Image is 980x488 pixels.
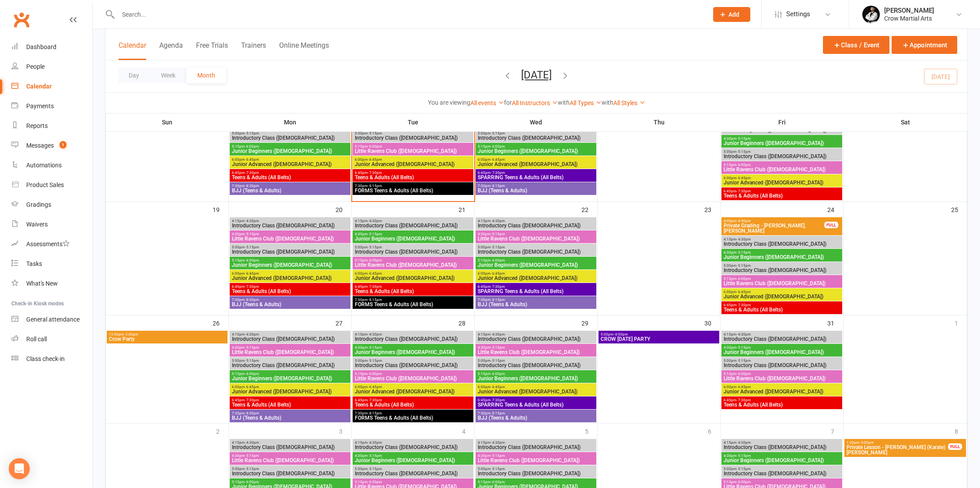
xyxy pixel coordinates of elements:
[723,389,840,394] span: Junior Advanced ([DEMOGRAPHIC_DATA])
[11,96,92,116] a: Payments
[723,150,840,154] span: 5:00pm
[477,272,595,276] span: 6:00pm
[231,385,349,389] span: 6:00pm
[11,136,92,156] a: Messages 1
[231,149,349,154] span: Junior Beginners ([DEMOGRAPHIC_DATA])
[951,202,967,216] div: 25
[490,272,505,276] span: - 6:45pm
[26,336,47,343] div: Roll call
[354,149,472,154] span: Little Ravens Club ([DEMOGRAPHIC_DATA])
[26,240,70,248] div: Assessments
[367,171,382,175] span: - 7:30pm
[367,359,382,363] span: - 5:15pm
[354,135,472,141] span: Introductory Class ([DEMOGRAPHIC_DATA])
[490,158,505,162] span: - 6:45pm
[477,175,595,180] span: SPARRING Teens & Adults (All Belts)
[11,116,92,136] a: Reports
[736,277,751,281] span: - 6:00pm
[11,77,92,96] a: Calendar
[367,298,382,302] span: - 8:15pm
[477,359,595,363] span: 5:00pm
[736,385,751,389] span: - 6:45pm
[600,336,717,342] span: CROW [DATE] PARTY
[723,303,840,307] span: 6:45pm
[736,237,751,241] span: - 4:30pm
[241,41,266,60] button: Trainers
[723,281,840,286] span: Little Ravens Club ([DEMOGRAPHIC_DATA])
[490,346,505,350] span: - 5:15pm
[736,372,751,376] span: - 6:00pm
[477,236,595,241] span: Little Ravens Club ([DEMOGRAPHIC_DATA])
[231,135,349,141] span: Introductory Class ([DEMOGRAPHIC_DATA])
[723,385,840,389] span: 6:00pm
[231,131,349,135] span: 5:00pm
[723,137,840,141] span: 4:30pm
[213,315,228,330] div: 26
[354,376,472,381] span: Little Ravens Club ([DEMOGRAPHIC_DATA])
[521,69,552,81] button: [DATE]
[490,131,505,135] span: - 5:15pm
[354,145,472,149] span: 5:15pm
[26,181,64,188] div: Product Sales
[723,307,840,312] span: Teens & Adults (All Belts)
[490,171,505,175] span: - 7:30pm
[231,346,349,350] span: 4:30pm
[11,329,92,349] a: Roll call
[477,276,595,281] span: Junior Advanced ([DEMOGRAPHIC_DATA])
[862,6,880,23] img: thumb_image1654264687.png
[336,315,351,330] div: 27
[367,258,382,262] span: - 6:00pm
[884,14,934,22] div: Crow Martial Arts
[824,222,838,228] div: FULL
[26,355,65,362] div: Class check-in
[354,162,472,167] span: Junior Advanced ([DEMOGRAPHIC_DATA])
[11,215,92,234] a: Waivers
[245,372,259,376] span: - 6:00pm
[736,346,751,350] span: - 5:15pm
[367,346,382,350] span: - 5:15pm
[231,276,349,281] span: Junior Advanced ([DEMOGRAPHIC_DATA])
[354,385,472,389] span: 6:00pm
[367,131,382,135] span: - 5:15pm
[354,175,472,180] span: Teens & Adults (All Belts)
[458,315,474,330] div: 28
[354,298,472,302] span: 7:30pm
[490,145,505,149] span: - 6:00pm
[477,350,595,355] span: Little Ravens Club ([DEMOGRAPHIC_DATA])
[723,294,840,299] span: Junior Advanced ([DEMOGRAPHIC_DATA])
[490,398,505,402] span: - 7:30pm
[10,9,32,31] a: Clubworx
[367,372,382,376] span: - 6:00pm
[723,189,840,193] span: 6:45pm
[367,232,382,236] span: - 5:15pm
[723,251,840,255] span: 4:30pm
[477,262,595,268] span: Junior Beginners ([DEMOGRAPHIC_DATA])
[231,359,349,363] span: 5:00pm
[458,202,474,216] div: 21
[11,37,92,57] a: Dashboard
[490,285,505,289] span: - 7:30pm
[245,285,259,289] span: - 7:30pm
[231,245,349,249] span: 5:00pm
[11,310,92,329] a: General attendance kiosk mode
[723,359,840,363] span: 5:00pm
[477,158,595,162] span: 6:00pm
[186,67,226,83] button: Month
[245,258,259,262] span: - 6:00pm
[736,251,751,255] span: - 5:15pm
[736,176,751,180] span: - 6:45pm
[477,145,595,149] span: 5:15pm
[245,332,259,336] span: - 4:30pm
[231,350,349,355] span: Little Ravens Club ([DEMOGRAPHIC_DATA])
[354,232,472,236] span: 4:30pm
[11,349,92,369] a: Class kiosk mode
[490,359,505,363] span: - 5:15pm
[723,277,840,281] span: 5:15pm
[736,290,751,294] span: - 6:45pm
[477,131,595,135] span: 5:00pm
[704,315,720,330] div: 30
[245,346,259,350] span: - 5:15pm
[118,67,150,83] button: Day
[245,145,259,149] span: - 6:00pm
[723,127,840,133] span: Introductory Class ([DEMOGRAPHIC_DATA])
